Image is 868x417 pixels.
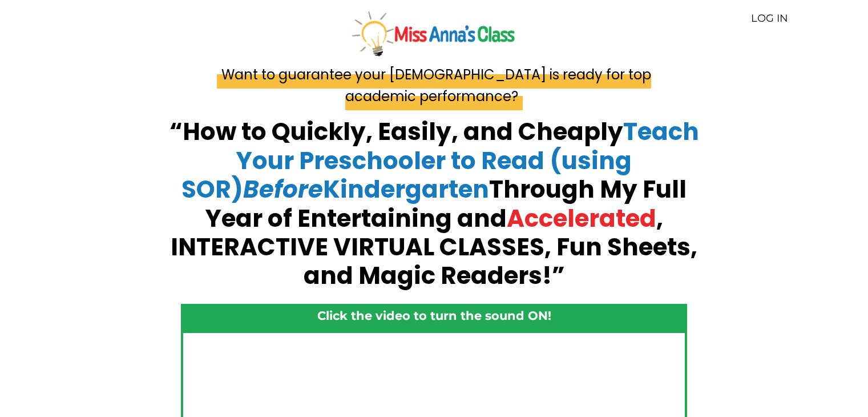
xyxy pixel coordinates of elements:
strong: “How to Quickly, Easily, and Cheaply Through My Full Year of Entertaining and , INTERACTIVE VIRTU... [169,115,699,292]
span: Want to guarantee your [DEMOGRAPHIC_DATA] is ready for top academic performance? [217,61,651,110]
em: Before [243,173,323,206]
span: Accelerated [507,202,656,235]
strong: Click the video to turn the sound ON! [317,308,551,323]
a: LOG IN [751,12,788,25]
span: Teach Your Preschooler to Read (using SOR) Kindergarten [181,115,699,206]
